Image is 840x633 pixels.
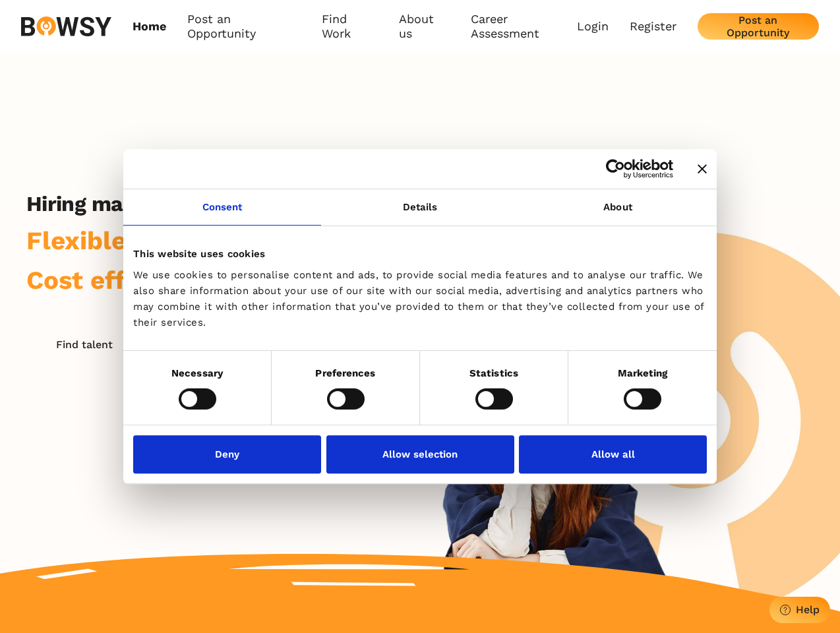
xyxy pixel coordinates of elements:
strong: Necessary [171,367,223,379]
img: svg%3e [21,16,111,36]
span: Cost effective. [26,265,209,295]
button: Allow all [519,435,707,473]
span: Flexible. [26,226,133,255]
a: About [519,189,717,226]
a: Login [577,19,609,34]
div: We use cookies to personalise content and ads, to provide social media features and to analyse ou... [133,267,707,330]
a: Consent [123,189,321,226]
strong: Preferences [315,367,375,379]
div: This website uses cookies [133,246,707,262]
a: Register [630,19,676,34]
button: Find talent [26,331,142,357]
a: Home [133,12,166,42]
div: Post an Opportunity [708,14,808,39]
button: Help [769,597,830,623]
button: Post an Opportunity [698,13,819,40]
strong: Statistics [469,367,518,379]
h2: Hiring made simple. [26,191,225,216]
button: Close banner [698,164,707,173]
button: Deny [133,435,321,473]
div: Help [796,603,820,616]
a: Career Assessment [471,12,577,42]
a: Details [321,189,519,226]
strong: Marketing [618,367,668,379]
div: Find talent [56,338,113,351]
button: Allow selection [326,435,514,473]
a: Usercentrics Cookiebot - opens in a new window [558,159,673,179]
